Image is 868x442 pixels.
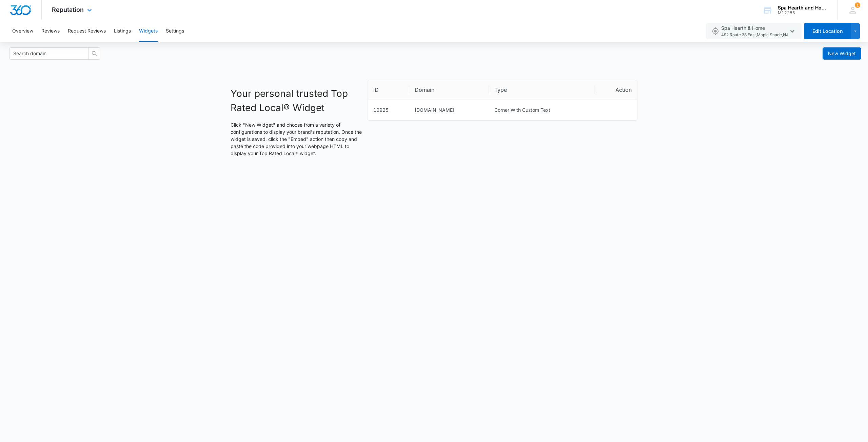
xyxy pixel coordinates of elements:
th: Domain [409,80,489,100]
td: 10925 [368,100,409,120]
span: 1 [855,2,860,8]
button: Settings [166,20,184,42]
button: Overview [12,20,33,42]
span: Spa Hearth & Home [721,24,788,38]
button: search [88,47,100,60]
input: Search domain [9,47,88,60]
th: ID [368,80,409,100]
th: Type [489,80,594,100]
span: 492 Route 38 East , Maple Shade , NJ [721,32,788,38]
th: Action [594,80,637,100]
button: Edit Location [804,23,851,39]
span: New Widget [828,50,856,57]
td: Corner With Custom Text [489,100,594,120]
button: Spa Hearth & Home492 Route 38 East,Maple Shade,NJ [706,23,802,39]
div: account id [778,10,827,15]
td: [DOMAIN_NAME] [409,100,489,120]
button: Reviews [41,20,60,42]
button: Listings [114,20,131,42]
span: search [88,51,100,56]
div: account name [778,5,827,10]
span: Reputation [52,6,84,13]
div: notifications count [855,2,860,8]
button: Request Reviews [68,20,106,42]
button: Widgets [139,20,158,42]
p: Click "New Widget" and choose from a variety of configurations to display your brand's reputation... [231,121,363,157]
button: New Widget [823,47,861,60]
h1: Your personal trusted Top Rated Local® Widget [231,86,363,115]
